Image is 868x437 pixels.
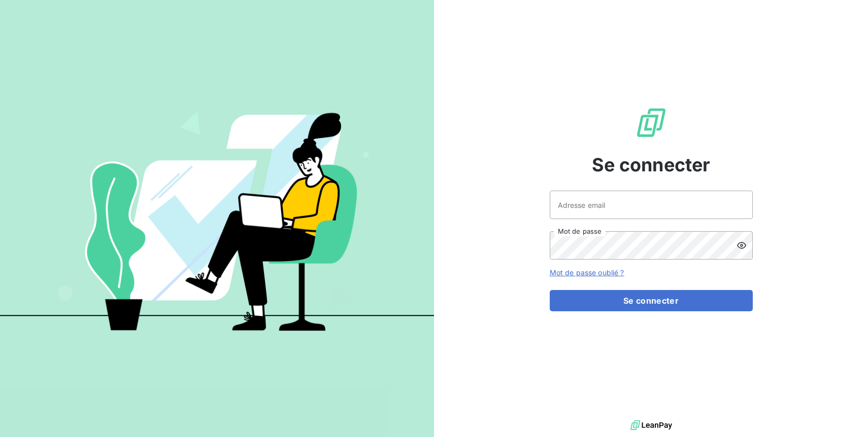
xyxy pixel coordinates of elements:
[550,268,624,277] a: Mot de passe oublié ?
[630,418,672,433] img: logo
[592,151,711,178] span: Se connecter
[550,191,753,219] input: placeholder
[550,290,753,311] button: Se connecter
[635,106,667,139] img: Logo LeanPay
